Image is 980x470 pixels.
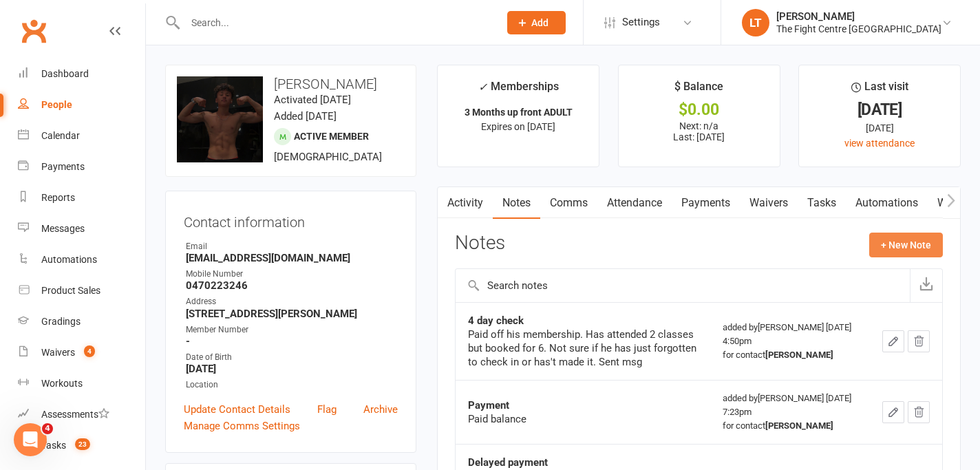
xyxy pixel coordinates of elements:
span: Expires on [DATE] [481,121,555,132]
a: Messages [18,213,145,244]
a: Automations [18,244,145,275]
div: LT [742,9,769,36]
strong: 0470223246 [186,279,398,292]
span: Settings [622,7,660,38]
div: Tasks [41,440,66,451]
div: People [41,99,72,110]
span: 4 [42,423,53,434]
span: 4 [84,345,95,357]
strong: [PERSON_NAME] [765,350,833,360]
div: The Fight Centre [GEOGRAPHIC_DATA] [776,23,941,35]
div: [PERSON_NAME] [776,10,941,23]
button: + New Note [869,233,943,257]
div: for contact [723,348,857,362]
h3: Contact information [184,209,398,230]
a: Calendar [18,120,145,151]
input: Search notes [456,269,910,302]
h3: [PERSON_NAME] [177,76,405,92]
h3: Notes [455,233,505,257]
input: Search... [181,13,489,32]
a: Gradings [18,306,145,337]
time: Activated [DATE] [274,94,351,106]
time: Added [DATE] [274,110,337,122]
div: added by [PERSON_NAME] [DATE] 4:50pm [723,321,857,362]
a: Update Contact Details [184,401,290,418]
a: Clubworx [17,14,51,48]
strong: [EMAIL_ADDRESS][DOMAIN_NAME] [186,252,398,264]
a: Payments [18,151,145,182]
div: Memberships [478,78,559,103]
strong: - [186,335,398,348]
img: image1747214866.png [177,76,263,162]
div: Assessments [41,409,109,420]
div: Calendar [41,130,80,141]
span: [DEMOGRAPHIC_DATA] [274,151,382,163]
a: view attendance [844,138,915,149]
a: Waivers [740,187,798,219]
div: Location [186,378,398,392]
div: Product Sales [41,285,100,296]
div: Waivers [41,347,75,358]
strong: [DATE] [186,363,398,375]
a: Reports [18,182,145,213]
strong: Payment [468,399,509,412]
div: $0.00 [631,103,767,117]
div: Gradings [41,316,81,327]
p: Next: n/a Last: [DATE] [631,120,767,142]
a: Activity [438,187,493,219]
div: Address [186,295,398,308]
div: for contact [723,419,857,433]
a: Flag [317,401,337,418]
div: added by [PERSON_NAME] [DATE] 7:23pm [723,392,857,433]
div: Last visit [851,78,908,103]
div: Paid balance [468,412,698,426]
strong: Delayed payment [468,456,548,469]
div: [DATE] [811,103,948,117]
span: Active member [294,131,369,142]
div: Date of Birth [186,351,398,364]
div: Reports [41,192,75,203]
a: Assessments [18,399,145,430]
strong: 3 Months up front ADULT [465,107,573,118]
a: Tasks [798,187,846,219]
a: Tasks 23 [18,430,145,461]
a: Archive [363,401,398,418]
div: Messages [41,223,85,234]
div: Email [186,240,398,253]
a: Waivers 4 [18,337,145,368]
i: ✓ [478,81,487,94]
div: Dashboard [41,68,89,79]
div: [DATE] [811,120,948,136]
a: Workouts [18,368,145,399]
div: Mobile Number [186,268,398,281]
div: Workouts [41,378,83,389]
a: Payments [672,187,740,219]
a: People [18,89,145,120]
strong: 4 day check [468,314,524,327]
a: Dashboard [18,58,145,89]
div: Automations [41,254,97,265]
div: Paid off his membership. Has attended 2 classes but booked for 6. Not sure if he has just forgott... [468,328,698,369]
strong: [STREET_ADDRESS][PERSON_NAME] [186,308,398,320]
a: Automations [846,187,928,219]
span: 23 [75,438,90,450]
iframe: Intercom live chat [14,423,47,456]
strong: [PERSON_NAME] [765,420,833,431]
div: Member Number [186,323,398,337]
a: Product Sales [18,275,145,306]
a: Notes [493,187,540,219]
div: Payments [41,161,85,172]
span: Add [531,17,548,28]
a: Comms [540,187,597,219]
a: Manage Comms Settings [184,418,300,434]
div: $ Balance [674,78,723,103]
button: Add [507,11,566,34]
a: Attendance [597,187,672,219]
